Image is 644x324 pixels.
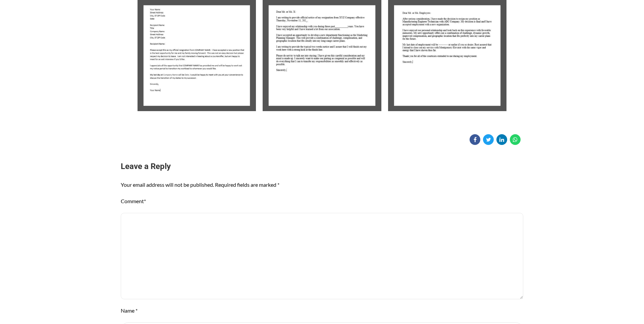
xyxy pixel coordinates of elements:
label: Comment [121,198,146,204]
a: Share on Facebook [470,134,480,145]
p: Your email address will not be published. Required fields are marked * [121,180,523,190]
a: Share on WhatsApp [510,134,521,145]
h3: Leave a Reply [121,161,523,172]
label: Name * [121,307,138,314]
a: Share on Twitter [483,134,494,145]
a: Share on Linkedin [496,134,507,145]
